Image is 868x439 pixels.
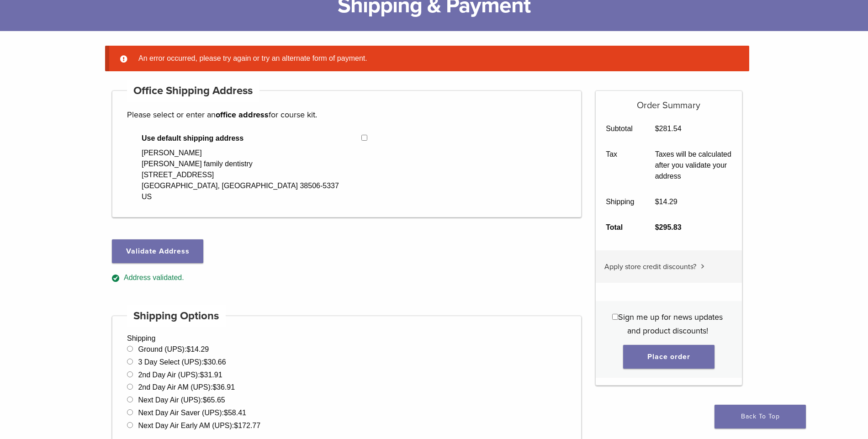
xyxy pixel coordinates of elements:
h5: Order Summary [596,91,742,111]
span: Use default shipping address [142,133,361,144]
label: 2nd Day Air (UPS): [138,371,222,379]
p: Please select or enter an for course kit. [127,108,566,122]
label: Next Day Air (UPS): [138,396,225,404]
span: $ [655,125,659,132]
th: Tax [596,142,645,189]
label: 3 Day Select (UPS): [138,358,226,366]
label: Next Day Air Early AM (UPS): [138,422,260,429]
input: Sign me up for news updates and product discounts! [612,314,618,320]
bdi: 281.54 [655,125,682,132]
strong: office address [216,110,269,120]
div: [PERSON_NAME] [PERSON_NAME] family dentistry [STREET_ADDRESS] [GEOGRAPHIC_DATA], [GEOGRAPHIC_DATA... [142,148,339,202]
span: $ [203,396,207,404]
label: Next Day Air Saver (UPS): [138,409,246,417]
th: Shipping [596,189,645,215]
span: $ [655,223,659,231]
button: Validate Address [112,239,203,263]
span: $ [655,198,659,206]
span: $ [224,409,228,417]
span: $ [204,358,208,366]
th: Total [596,215,645,240]
th: Subtotal [596,116,645,142]
bdi: 30.66 [204,358,226,366]
bdi: 14.29 [655,198,677,206]
span: Apply store credit discounts? [604,262,696,271]
h4: Office Shipping Address [127,80,259,102]
bdi: 14.29 [186,345,209,353]
span: Sign me up for news updates and product discounts! [618,312,723,336]
bdi: 58.41 [224,409,246,417]
span: $ [234,422,238,429]
label: Ground (UPS): [138,345,209,353]
div: Address validated. [112,272,582,284]
h4: Shipping Options [127,305,226,327]
bdi: 65.65 [203,396,225,404]
bdi: 31.91 [200,371,222,379]
bdi: 295.83 [655,223,682,231]
li: An error occurred, please try again or try an alternate form of payment. [135,53,735,64]
td: Taxes will be calculated after you validate your address [645,142,742,189]
span: $ [186,345,191,353]
img: caret.svg [701,264,704,269]
label: 2nd Day Air AM (UPS): [138,383,235,391]
a: Back To Top [715,405,806,428]
button: Place order [623,345,715,369]
bdi: 172.77 [234,422,260,429]
span: $ [212,383,217,391]
bdi: 36.91 [212,383,235,391]
span: $ [200,371,204,379]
